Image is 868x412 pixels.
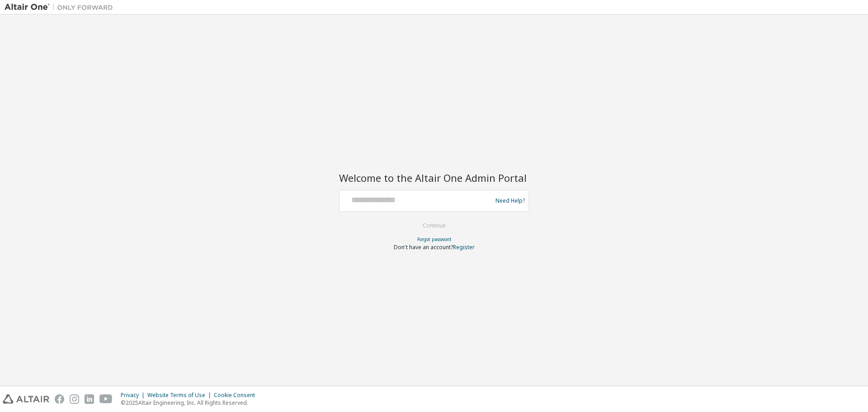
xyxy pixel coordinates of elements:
img: youtube.svg [99,394,113,404]
div: Privacy [121,392,147,399]
img: altair_logo.svg [3,394,49,404]
div: Cookie Consent [214,392,260,399]
img: linkedin.svg [85,394,94,404]
p: © 2025 Altair Engineering, Inc. All Rights Reserved. [121,399,260,407]
img: facebook.svg [55,394,64,404]
div: Website Terms of Use [147,392,214,399]
a: Register [453,243,475,251]
img: Altair One [5,3,118,12]
h2: Welcome to the Altair One Admin Portal [339,171,529,184]
img: instagram.svg [70,394,79,404]
span: Don't have an account? [394,243,453,251]
a: Forgot password [417,236,451,242]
